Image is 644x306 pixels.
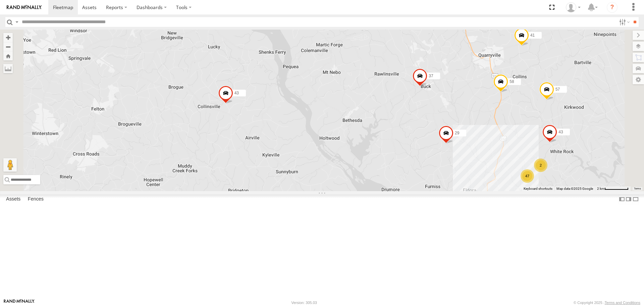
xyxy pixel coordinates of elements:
span: 29 [455,131,459,136]
span: 37 [429,74,433,78]
label: Dock Summary Table to the Left [619,194,625,204]
i: ? [607,2,618,13]
span: 57 [555,87,560,92]
span: 58 [509,80,514,84]
div: 47 [521,169,534,183]
label: Map Settings [633,75,644,84]
button: Drag Pegman onto the map to open Street View [3,158,17,172]
button: Zoom out [3,42,13,51]
label: Dock Summary Table to the Right [625,194,632,204]
label: Search Filter Options [616,17,631,27]
label: Hide Summary Table [632,194,639,204]
button: Zoom Home [3,51,13,60]
img: rand-logo.svg [7,5,42,10]
div: Chris Burkhart [563,2,583,12]
label: Assets [3,195,24,204]
div: © Copyright 2025 - [574,301,640,305]
label: Search Query [14,17,19,27]
label: Measure [3,64,13,73]
label: Fences [24,195,47,204]
a: Visit our Website [4,299,35,306]
span: 43 [558,130,563,134]
button: Keyboard shortcuts [524,186,552,191]
a: Terms and Conditions [605,301,640,305]
span: 41 [530,33,535,38]
span: 43 [234,91,239,95]
span: 2 km [597,187,604,190]
span: Map data ©2025 Google [556,187,593,190]
button: Map Scale: 2 km per 68 pixels [595,186,631,191]
a: Terms [634,187,641,190]
button: Zoom in [3,33,13,42]
div: 2 [534,159,547,172]
div: Version: 305.03 [291,301,317,305]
